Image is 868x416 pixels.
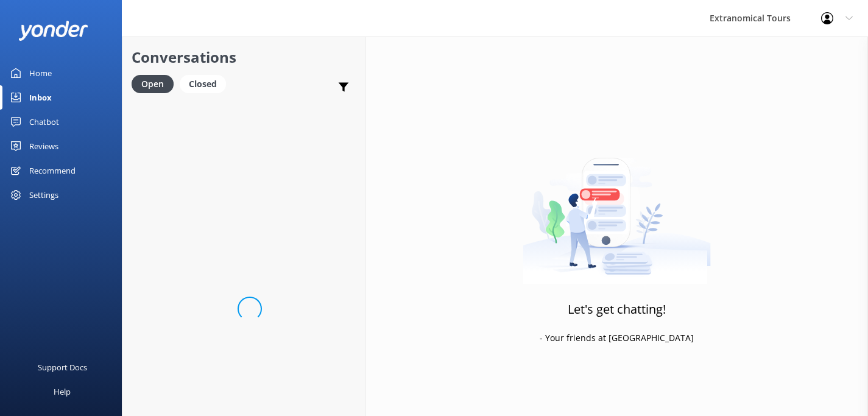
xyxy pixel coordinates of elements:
div: Open [132,75,174,93]
a: Closed [180,77,232,90]
div: Help [54,379,71,404]
div: Recommend [29,158,76,183]
h2: Conversations [132,46,356,69]
div: Inbox [29,85,52,110]
div: Chatbot [29,110,59,134]
a: Open [132,77,180,90]
div: Settings [29,183,58,207]
img: yonder-white-logo.png [18,21,88,41]
p: - Your friends at [GEOGRAPHIC_DATA] [540,331,694,345]
div: Closed [180,75,226,93]
h3: Let's get chatting! [568,300,666,319]
div: Support Docs [38,355,87,379]
div: Reviews [29,134,58,158]
img: artwork of a man stealing a conversation from at giant smartphone [523,132,711,284]
div: Home [29,61,52,85]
